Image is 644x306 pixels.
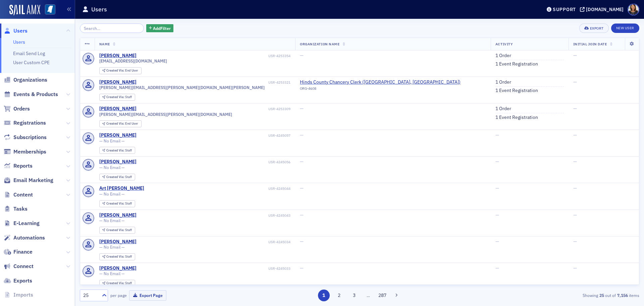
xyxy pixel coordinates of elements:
[13,59,50,65] a: User Custom CPE
[99,132,137,138] div: [PERSON_NAME]
[99,174,135,181] div: Created Via: Staff
[99,227,135,234] div: Created Via: Staff
[573,52,577,58] span: —
[300,212,304,218] span: —
[300,185,304,191] span: —
[4,191,33,199] a: Content
[99,165,125,170] span: — No Email —
[4,205,28,213] a: Tasks
[106,228,132,232] div: Staff
[458,292,639,298] div: Showing out of items
[348,290,360,301] button: 3
[573,42,607,46] span: Initial Join Date
[573,105,577,112] span: —
[300,42,339,46] span: Organization Name
[573,79,577,85] span: —
[13,119,46,127] span: Registrations
[13,277,32,285] span: Exports
[4,119,46,127] a: Registrations
[4,248,33,256] a: Finance
[573,132,577,138] span: —
[106,281,132,285] div: Staff
[300,79,461,85] span: Hinds County Chancery Clerk (Jackson, MS)
[13,76,47,84] span: Organizations
[99,147,135,154] div: Created Via: Staff
[13,27,28,35] span: Users
[99,245,125,250] span: — No Email —
[4,177,53,184] a: Email Marketing
[495,42,513,46] span: Activity
[553,6,576,12] div: Support
[586,6,624,12] div: [DOMAIN_NAME]
[99,218,125,223] span: — No Email —
[300,86,461,93] div: ORG-4608
[573,159,577,165] span: —
[495,265,499,271] span: —
[4,277,32,285] a: Exports
[13,220,40,227] span: E-Learning
[300,238,304,245] span: —
[13,105,30,113] span: Orders
[13,39,25,45] a: Users
[495,106,511,112] a: 1 Order
[579,24,608,33] button: Export
[300,79,461,85] a: Hinds County Chancery Clerk ([GEOGRAPHIC_DATA], [GEOGRAPHIC_DATA])
[13,148,46,156] span: Memberships
[495,79,511,85] a: 1 Order
[106,281,125,285] span: Created Via :
[377,290,388,301] button: 287
[99,138,125,143] span: — No Email —
[106,95,132,99] div: Staff
[138,133,290,138] div: USR-4245057
[99,42,110,46] span: Name
[495,61,538,67] a: 1 Event Registration
[4,263,34,270] a: Connect
[495,115,538,121] a: 1 Event Registration
[106,69,138,73] div: End User
[99,106,137,112] a: [PERSON_NAME]
[106,175,132,179] div: Staff
[91,5,107,13] h1: Users
[4,234,45,242] a: Automations
[99,120,142,127] div: Created Via: End User
[99,271,125,276] span: — No Email —
[495,238,499,245] span: —
[99,159,137,165] a: [PERSON_NAME]
[106,228,125,232] span: Created Via :
[99,112,232,117] span: [PERSON_NAME][EMAIL_ADDRESS][PERSON_NAME][DOMAIN_NAME]
[300,132,304,138] span: —
[99,67,142,74] div: Created Via: End User
[99,200,135,207] div: Created Via: Staff
[45,4,55,15] img: SailAMX
[4,291,33,299] a: Imports
[99,58,167,63] span: [EMAIL_ADDRESS][DOMAIN_NAME]
[99,185,144,191] a: Art [PERSON_NAME]
[13,134,47,141] span: Subscriptions
[13,50,45,56] a: Email Send Log
[83,292,98,299] div: 25
[99,94,135,101] div: Created Via: Staff
[80,24,144,33] input: Search…
[110,292,127,298] label: per page
[495,212,499,218] span: —
[106,122,138,126] div: End User
[13,162,33,170] span: Reports
[573,265,577,271] span: —
[300,105,304,112] span: —
[146,24,174,33] button: AddFilter
[106,148,125,152] span: Created Via :
[4,134,47,141] a: Subscriptions
[4,91,58,98] a: Events & Products
[616,292,629,298] strong: 7,156
[495,53,511,59] a: 1 Order
[4,148,46,156] a: Memberships
[590,27,604,30] div: Export
[4,220,40,227] a: E-Learning
[99,280,135,287] div: Created Via: Staff
[99,53,137,59] div: [PERSON_NAME]
[106,201,125,206] span: Created Via :
[13,234,45,242] span: Automations
[9,5,40,15] a: SailAMX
